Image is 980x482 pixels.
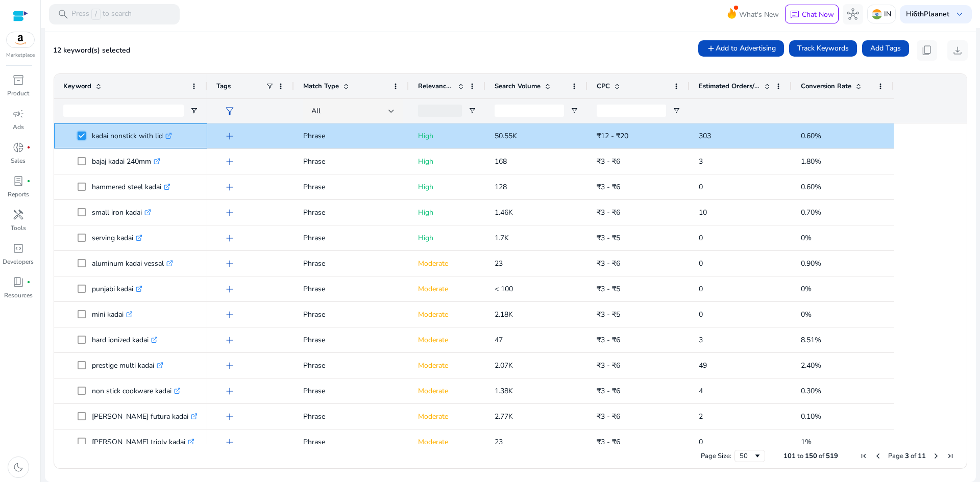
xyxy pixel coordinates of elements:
p: Moderate [418,253,476,274]
span: 50.55K [495,131,517,141]
p: hammered steel kadai [92,176,170,197]
span: 12 keyword(s) selected [53,45,130,55]
div: Page Size [734,450,765,462]
span: 2.40% [801,361,821,370]
span: add [224,130,236,142]
span: 168 [495,157,507,166]
span: add [224,411,236,423]
span: / [91,9,101,20]
p: High [418,151,476,172]
button: download [947,40,968,61]
button: Open Filter Menu [468,107,476,115]
p: Phrase [303,125,400,146]
p: Phrase [303,227,400,248]
p: mini kadai [92,304,133,325]
span: 0% [801,284,812,294]
span: 0.60% [801,131,821,141]
span: Conversion Rate [801,82,851,91]
span: 49 [699,361,707,370]
span: ₹3 - ₹6 [597,182,620,192]
button: Open Filter Menu [672,107,680,115]
span: 0.90% [801,259,821,268]
b: 6thPlaanet [913,9,949,19]
p: Phrase [303,151,400,172]
span: 1.38K [495,386,513,396]
span: 47 [495,335,503,345]
p: High [418,176,476,197]
p: Phrase [303,406,400,427]
span: 2 [699,412,703,421]
span: < 100 [495,284,513,294]
p: kadai nonstick with lid [92,125,172,146]
p: prestige multi kadai [92,355,163,376]
button: Track Keywords [789,40,857,57]
span: 10 [699,208,707,217]
p: Moderate [418,304,476,325]
span: 519 [826,451,838,461]
span: 0.70% [801,208,821,217]
span: content_copy [921,44,933,57]
span: book_4 [12,276,24,288]
span: search [57,8,69,20]
p: Phrase [303,304,400,325]
p: Moderate [418,278,476,299]
span: 0% [801,310,812,319]
span: code_blocks [12,242,24,255]
p: [PERSON_NAME] triply kadai [92,432,194,452]
p: Moderate [418,329,476,350]
span: ₹3 - ₹6 [597,361,620,370]
span: fiber_manual_record [27,280,31,284]
p: Chat Now [802,10,834,19]
p: Reports [8,190,29,199]
span: handyman [12,209,24,221]
p: Press to search [71,9,132,20]
p: bajaj kadai 240mm [92,151,160,172]
span: 3 [699,335,703,345]
p: hard ionized kadai [92,329,158,350]
span: of [911,451,916,461]
p: High [418,202,476,223]
p: Developers [3,257,34,266]
span: inventory_2 [12,74,24,86]
span: 0 [699,182,703,192]
span: Tags [216,82,231,91]
p: punjabi kadai [92,278,142,299]
span: 3 [905,451,909,461]
span: 1.46K [495,208,513,217]
span: 2.07K [495,361,513,370]
p: non stick cookware kadai [92,380,181,401]
span: 0.30% [801,386,821,396]
span: ₹3 - ₹6 [597,437,620,447]
span: ₹12 - ₹20 [597,131,628,141]
span: What's New [739,6,779,23]
span: add [224,207,236,219]
div: Last Page [946,452,954,460]
p: [PERSON_NAME] futura kadai [92,406,198,427]
p: aluminum kadai vessal [92,253,173,274]
span: lab_profile [12,175,24,187]
button: Open Filter Menu [190,107,198,115]
input: Keyword Filter Input [63,105,184,117]
button: chatChat Now [785,5,839,24]
span: 1.80% [801,157,821,166]
span: 3 [699,157,703,166]
p: Phrase [303,202,400,223]
span: add [224,181,236,193]
span: fiber_manual_record [27,179,31,183]
span: Match Type [303,82,339,91]
img: amazon.svg [7,32,34,47]
span: 0 [699,437,703,447]
div: Next Page [932,452,940,460]
span: hub [847,8,859,20]
span: ₹3 - ₹6 [597,157,620,166]
p: Marketplace [6,52,35,59]
div: 50 [740,451,753,461]
span: download [951,44,964,57]
span: chat [790,10,800,20]
span: add [224,258,236,270]
p: Phrase [303,329,400,350]
div: Previous Page [874,452,882,460]
span: add [224,283,236,295]
input: CPC Filter Input [597,105,666,117]
p: Moderate [418,432,476,452]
